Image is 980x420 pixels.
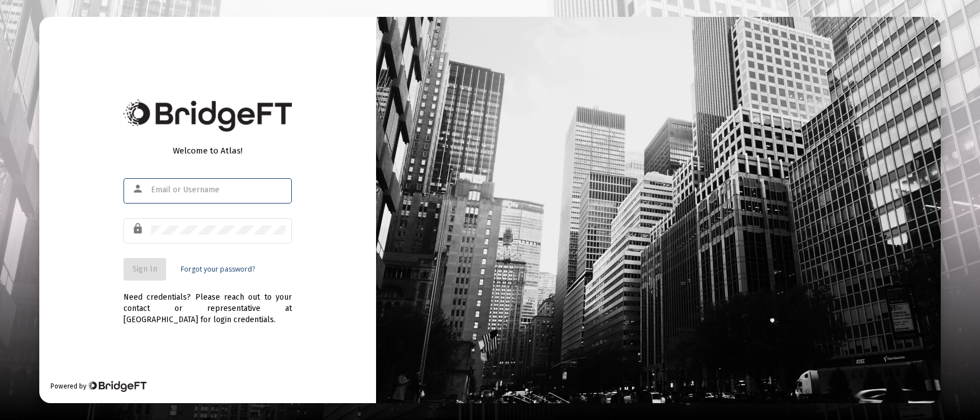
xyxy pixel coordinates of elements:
a: Forgot your password? [181,264,255,275]
div: Powered by [51,381,146,392]
span: Sign In [132,264,157,274]
div: Welcome to Atlas! [123,145,292,156]
img: Bridge Financial Technology Logo [88,381,146,392]
div: Need credentials? Please reach out to your contact or representative at [GEOGRAPHIC_DATA] for log... [123,281,292,326]
input: Email or Username [151,186,286,195]
mat-icon: person [132,182,145,196]
mat-icon: lock [132,222,145,236]
button: Sign In [123,258,166,281]
img: Bridge Financial Technology Logo [123,100,292,132]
